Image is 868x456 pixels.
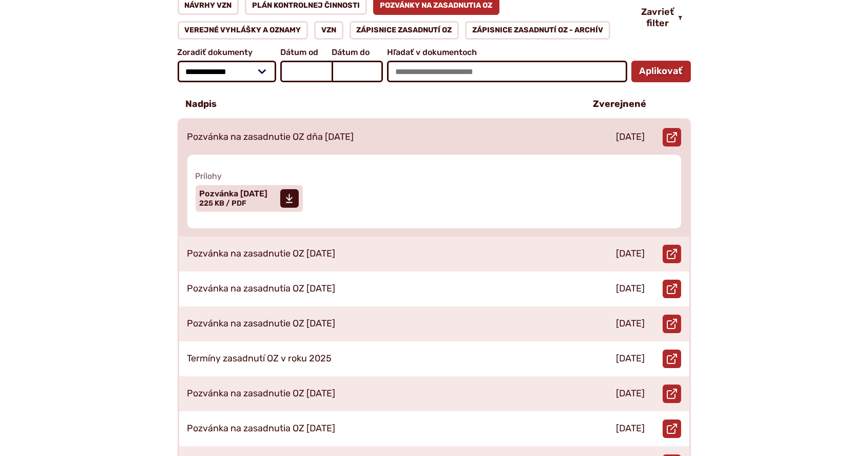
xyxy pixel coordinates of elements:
input: Dátum od [280,61,332,82]
span: Pozvánka [DATE] [200,190,268,198]
p: [DATE] [616,248,645,260]
p: Pozvánka na zasadnutie OZ [DATE] [187,388,336,399]
p: [DATE] [616,423,645,434]
button: Zavrieť filter [633,7,691,29]
span: Prílohy [196,171,673,181]
span: Zoradiť dokumenty [178,48,276,57]
p: [DATE] [616,353,645,364]
button: Aplikovať [631,61,691,82]
p: Pozvánka na zasadnutie OZ [DATE] [187,248,336,260]
input: Hľadať v dokumentoch [387,61,627,82]
span: Zavrieť filter [641,7,674,29]
a: Zápisnice zasadnutí OZ - ARCHÍV [465,21,610,40]
a: Verejné vyhlášky a oznamy [178,21,308,40]
p: Nadpis [186,99,217,110]
p: Termíny zasadnutí OZ v roku 2025 [187,353,332,364]
a: VZN [314,21,343,40]
span: 225 KB / PDF [200,199,247,208]
span: Dátum od [280,48,332,57]
a: Zápisnice zasadnutí OZ [350,21,459,40]
p: [DATE] [616,283,645,295]
a: Pozvánka [DATE] 225 KB / PDF [196,185,303,212]
span: Hľadať v dokumentoch [387,48,627,57]
select: Zoradiť dokumenty [178,61,276,82]
p: [DATE] [616,388,645,399]
span: Dátum do [332,48,383,57]
p: Pozvánka na zasadnutia OZ [DATE] [187,283,336,295]
input: Dátum do [332,61,383,82]
p: Pozvánka na zasadnutie OZ dňa [DATE] [187,132,354,143]
p: Pozvánka na zasadnutia OZ [DATE] [187,423,336,434]
p: Zverejnené [593,99,647,110]
p: Pozvánka na zasadnutie OZ [DATE] [187,318,336,330]
p: [DATE] [616,318,645,330]
p: [DATE] [616,132,645,143]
